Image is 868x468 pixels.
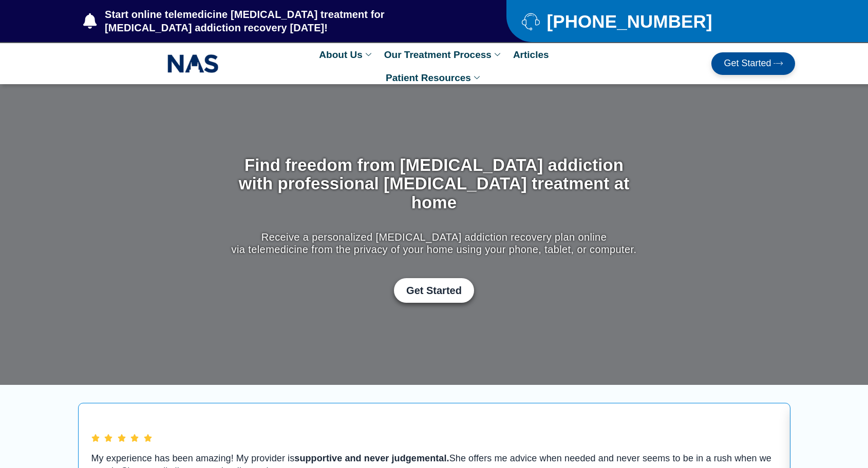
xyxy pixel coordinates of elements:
a: About Us [314,43,379,66]
a: Patient Resources [381,66,487,89]
span: Get Started [724,59,771,69]
a: [PHONE_NUMBER] [522,12,770,30]
span: Start online telemedicine [MEDICAL_DATA] treatment for [MEDICAL_DATA] addiction recovery [DATE]! [102,8,465,34]
a: Start online telemedicine [MEDICAL_DATA] treatment for [MEDICAL_DATA] addiction recovery [DATE]! [83,8,465,34]
span: [PHONE_NUMBER] [544,15,712,28]
span: Get Started [406,284,462,297]
h1: Find freedom from [MEDICAL_DATA] addiction with professional [MEDICAL_DATA] treatment at home [229,156,639,212]
a: Get Started [711,52,795,75]
a: Our Treatment Process [379,43,508,66]
div: Get Started with Suboxone Treatment by filling-out this new patient packet form [229,278,639,303]
img: NAS_email_signature-removebg-preview.png [167,52,219,75]
p: Receive a personalized [MEDICAL_DATA] addiction recovery plan online via telemedicine from the pr... [229,231,639,256]
a: Get Started [394,278,474,303]
b: supportive and never judgemental. [294,453,449,463]
a: Articles [508,43,554,66]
